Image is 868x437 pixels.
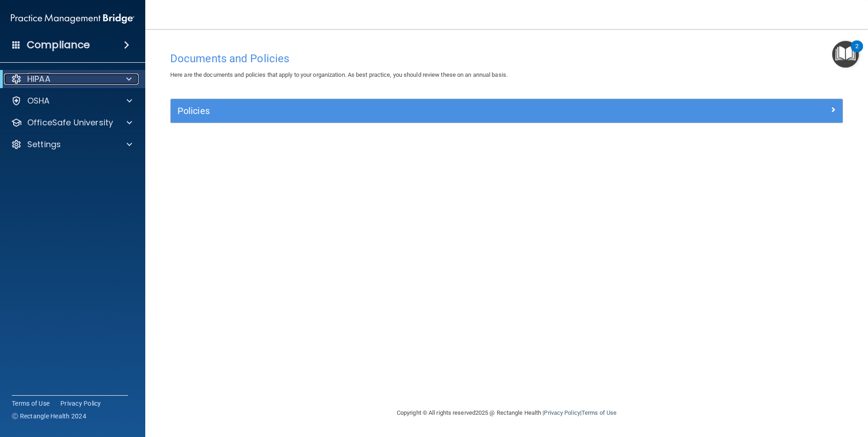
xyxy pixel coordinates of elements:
h4: Documents and Policies [170,53,843,65]
span: Here are the documents and policies that apply to your organization. As best practice, you should... [170,71,508,78]
h5: Policies [178,106,668,116]
p: Settings [27,139,61,150]
iframe: Drift Widget Chat Controller [823,374,857,409]
p: OfficeSafe University [27,117,113,128]
p: OSHA [27,95,50,106]
a: OfficeSafe University [11,117,132,128]
a: Privacy Policy [544,409,580,416]
a: HIPAA [11,74,132,84]
a: Settings [11,139,132,150]
a: Policies [178,104,836,118]
button: Open Resource Center, 2 new notifications [832,41,859,68]
div: 2 [855,46,858,58]
a: Terms of Use [12,399,49,408]
p: HIPAA [27,74,50,84]
a: OSHA [11,95,132,106]
img: PMB logo [11,10,134,28]
span: Ⓒ Rectangle Health 2024 [12,412,86,421]
a: Privacy Policy [60,399,101,408]
h4: Compliance [27,39,90,51]
div: Copyright © All rights reserved 2025 @ Rectangle Health | | [341,398,672,427]
a: Terms of Use [582,409,616,416]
